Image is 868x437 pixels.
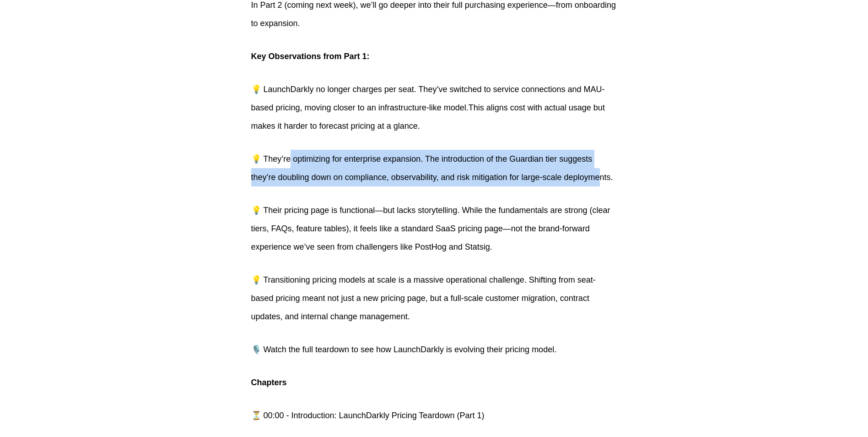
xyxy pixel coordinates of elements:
p: 💡 Their pricing page is functional—but lacks storytelling. While the fundamentals are strong (cle... [251,201,617,256]
p: 💡 Transitioning pricing models at scale is a massive operational challenge. Shifting from seat-ba... [251,271,617,326]
span: Key Observations from Part 1: [251,52,370,61]
span: Chapters [251,378,287,387]
p: 🎙️ Watch the full teardown to see how LaunchDarkly is evolving their pricing model. [251,340,617,359]
p: 💡 They’re optimizing for enterprise expansion. The introduction of the Guardian tier suggests the... [251,150,617,186]
p: 💡 LaunchDarkly no longer charges per seat. They’ve switched to service connections and MAU-based ... [251,80,617,135]
p: ⏳ 00:00 - Introduction: LaunchDarkly Pricing Teardown (Part 1) [251,406,617,425]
